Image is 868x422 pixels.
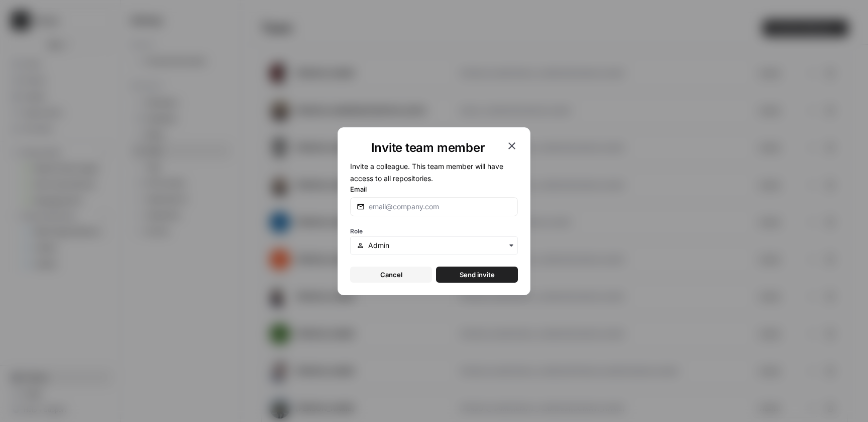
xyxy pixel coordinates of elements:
span: Role [350,227,363,235]
label: Email [350,184,518,194]
input: email@company.com [369,202,511,212]
button: Cancel [350,267,432,283]
h1: Invite team member [350,140,506,156]
span: Cancel [380,270,402,280]
span: Invite a colleague. This team member will have access to all repositories. [350,162,503,183]
button: Send invite [436,267,518,283]
input: Admin [368,240,511,250]
span: Send invite [460,270,495,280]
